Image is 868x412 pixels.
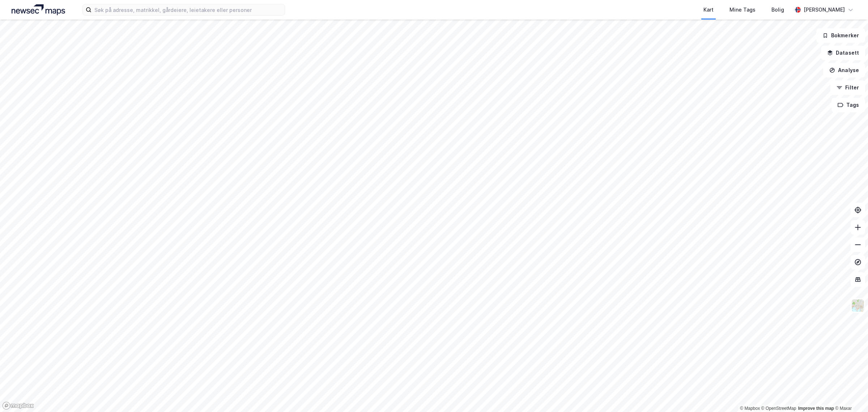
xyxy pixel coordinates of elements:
[798,406,834,411] a: Improve this map
[832,377,868,412] iframe: Chat Widget
[851,299,865,312] img: Z
[831,98,865,112] button: Tags
[92,4,285,15] input: Søk på adresse, matrikkel, gårdeiere, leietakere eller personer
[804,5,845,14] div: [PERSON_NAME]
[12,4,65,15] img: logo.a4113a55bc3d86da70a041830d287a7e.svg
[816,28,865,43] button: Bokmerker
[830,80,865,95] button: Filter
[2,402,34,410] a: Mapbox homepage
[821,46,865,60] button: Datasett
[761,406,796,411] a: OpenStreetMap
[823,63,865,77] button: Analyse
[740,406,760,411] a: Mapbox
[832,377,868,412] div: Kontrollprogram for chat
[703,5,714,14] div: Kart
[729,5,756,14] div: Mine Tags
[771,5,784,14] div: Bolig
